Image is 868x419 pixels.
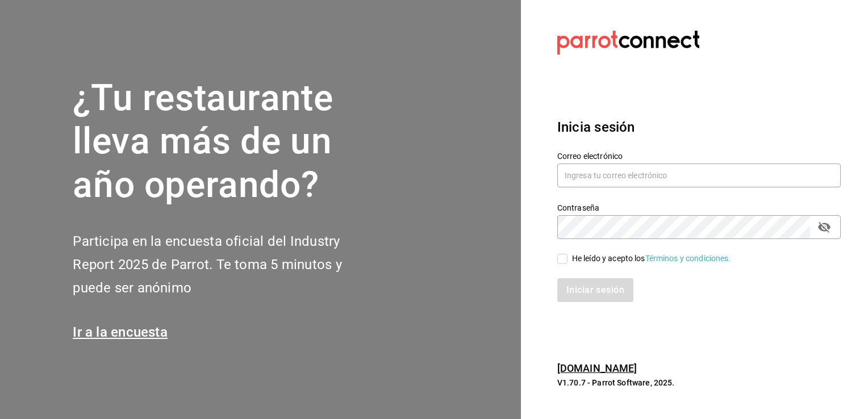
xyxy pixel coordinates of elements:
[815,217,834,237] button: passwordField
[557,377,841,388] p: V1.70.7 - Parrot Software, 2025.
[557,203,841,211] label: Contraseña
[645,254,731,263] a: Términos y condiciones.
[557,117,841,137] h3: Inicia sesión
[73,324,168,340] a: Ir a la encuesta
[557,164,841,187] input: Ingresa tu correo electrónico
[557,152,841,160] label: Correo electrónico
[572,253,731,265] div: He leído y acepto los
[73,77,379,207] h1: ¿Tu restaurante lleva más de un año operando?
[557,362,637,374] a: [DOMAIN_NAME]
[73,230,379,299] h2: Participa en la encuesta oficial del Industry Report 2025 de Parrot. Te toma 5 minutos y puede se...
